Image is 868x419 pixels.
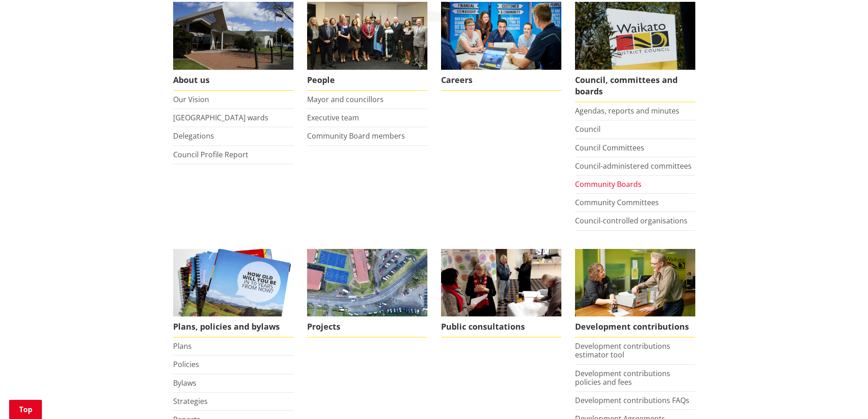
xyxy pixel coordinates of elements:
[173,131,214,141] a: Delegations
[441,2,561,91] a: Careers
[441,249,561,338] a: public-consultations Public consultations
[441,70,561,91] span: Careers
[575,70,695,102] span: Council, committees and boards
[307,94,384,104] a: Mayor and councillors
[575,2,695,70] img: Waikato-District-Council-sign
[173,359,199,369] a: Policies
[575,368,670,387] a: Development contributions policies and fees
[173,70,293,91] span: About us
[575,143,644,153] a: Council Committees
[575,341,670,360] a: Development contributions estimator tool
[575,124,601,134] a: Council
[173,94,209,104] a: Our Vision
[307,70,427,91] span: People
[575,216,688,226] a: Council-controlled organisations
[307,113,359,123] a: Executive team
[575,161,692,171] a: Council-administered committees
[173,2,293,70] img: WDC Building 0015
[173,316,293,337] span: Plans, policies and bylaws
[575,316,695,337] span: Development contributions
[173,150,248,160] a: Council Profile Report
[173,2,293,91] a: WDC Building 0015 About us
[307,249,427,317] img: DJI_0336
[575,2,695,102] a: Waikato-District-Council-sign Council, committees and boards
[575,106,679,116] a: Agendas, reports and minutes
[9,400,42,419] a: Top
[307,131,405,141] a: Community Board members
[441,316,561,337] span: Public consultations
[575,249,695,338] a: FInd out more about fees and fines here Development contributions
[575,249,695,317] img: Fees
[173,341,192,351] a: Plans
[173,249,293,338] a: We produce a number of plans, policies and bylaws including the Long Term Plan Plans, policies an...
[173,113,268,123] a: [GEOGRAPHIC_DATA] wards
[307,249,427,338] a: Projects
[173,396,208,406] a: Strategies
[173,378,196,388] a: Bylaws
[307,2,427,70] img: 2022 Council
[575,395,689,405] a: Development contributions FAQs
[575,197,659,207] a: Community Committees
[307,2,427,91] a: 2022 Council People
[575,179,642,189] a: Community Boards
[441,249,561,317] img: public-consultations
[173,249,293,317] img: Long Term Plan
[307,316,427,337] span: Projects
[441,2,561,70] img: Office staff in meeting - Career page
